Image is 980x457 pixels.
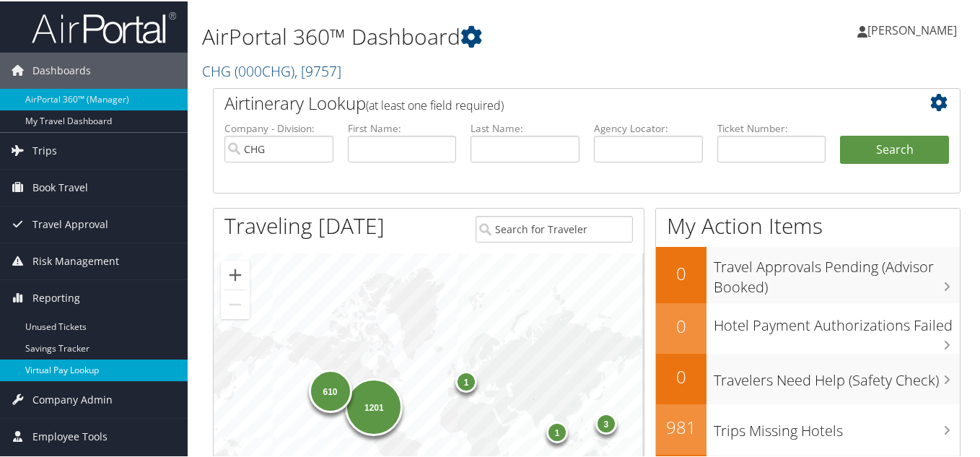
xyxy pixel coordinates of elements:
button: Search [840,134,949,163]
span: , [ 9757 ] [294,60,341,79]
h1: My Action Items [656,209,960,240]
div: 1 [455,370,477,391]
span: Company Admin [32,380,113,417]
label: First Name: [348,120,457,134]
label: Last Name: [471,120,579,134]
div: 1201 [345,376,403,434]
a: 0Travel Approvals Pending (Advisor Booked) [656,245,960,301]
h3: Travel Approvals Pending (Advisor Booked) [714,248,960,296]
h3: Trips Missing Hotels [714,412,960,440]
h1: Traveling [DATE] [224,209,385,240]
button: Zoom out [221,289,250,318]
span: (at least one field required) [366,96,504,112]
a: [PERSON_NAME] [857,7,971,51]
span: Book Travel [32,168,88,204]
label: Ticket Number: [717,120,826,134]
h2: 981 [656,414,706,438]
div: 1 [546,419,568,441]
span: Dashboards [32,51,91,87]
label: Company - Division: [224,120,333,134]
h1: AirPortal 360™ Dashboard [202,20,715,51]
h3: Travelers Need Help (Safety Check) [714,362,960,389]
h2: 0 [656,363,706,388]
h2: 0 [656,260,706,284]
h2: Airtinerary Lookup [224,90,887,114]
span: Employee Tools [32,417,108,453]
span: Trips [32,131,57,167]
div: 3 [595,411,617,432]
span: Travel Approval [32,205,108,241]
label: Agency Locator: [594,120,703,134]
input: Search for Traveler [476,214,633,241]
span: [PERSON_NAME] [867,21,957,37]
span: Risk Management [32,242,119,278]
a: 981Trips Missing Hotels [656,403,960,453]
span: ( 000CHG ) [235,60,294,79]
button: Zoom in [221,259,250,288]
span: Reporting [32,279,80,315]
h3: Hotel Payment Authorizations Failed [714,307,960,334]
div: 610 [309,368,352,412]
a: CHG [202,60,341,79]
img: airportal-logo.png [32,9,176,43]
h2: 0 [656,313,706,337]
a: 0Hotel Payment Authorizations Failed [656,302,960,352]
a: 0Travelers Need Help (Safety Check) [656,352,960,403]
